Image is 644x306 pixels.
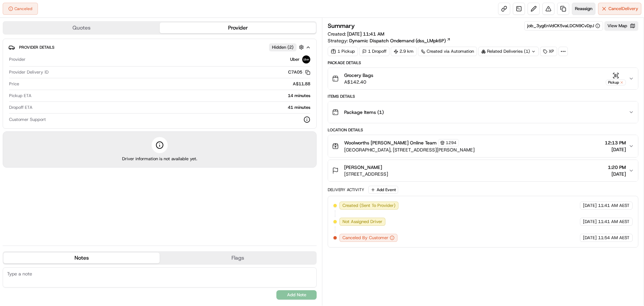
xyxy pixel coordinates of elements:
[122,156,197,162] span: Driver information is not available yet.
[606,72,626,85] button: Pickup
[347,31,384,37] span: [DATE] 11:41 AM
[418,47,477,56] a: Created via Automation
[342,219,382,225] span: Not Assigned Driver
[359,47,389,56] div: 1 Dropoff
[23,64,110,71] div: Start new chat
[54,95,110,107] a: 💻API Documentation
[328,60,638,65] div: Package Details
[349,37,451,44] a: Dynamic Dispatch Ondemand (dss_LMpk6P)
[344,146,475,153] span: [GEOGRAPHIC_DATA], [STREET_ADDRESS][PERSON_NAME]
[57,98,62,103] div: 💻
[608,164,626,171] span: 1:20 PM
[604,21,638,31] button: View Map
[160,253,316,263] button: Flags
[342,203,395,209] span: Created (Sent To Provider)
[9,93,32,99] span: Pickup ETA
[540,47,557,56] div: XP
[302,55,310,63] img: uber-new-logo.jpeg
[328,101,638,123] button: Package Items (1)
[328,31,384,37] span: Created:
[9,56,25,62] span: Provider
[583,219,597,225] span: [DATE]
[328,160,638,181] button: [PERSON_NAME][STREET_ADDRESS]1:20 PM[DATE]
[17,43,111,50] input: Clear
[598,203,630,209] span: 11:41 AM AEST
[605,139,626,146] span: 12:13 PM
[344,72,373,79] span: Grocery Bags
[9,104,33,111] span: Dropoff ETA
[608,6,638,12] span: Cancel Delivery
[446,140,457,145] span: 1294
[598,3,641,15] button: CancelDelivery
[572,3,595,15] button: Reassign
[293,81,310,87] span: A$11.88
[9,69,49,75] span: Provider Delivery ID
[9,117,46,123] span: Customer Support
[608,171,626,177] span: [DATE]
[583,235,597,241] span: [DATE]
[527,23,600,29] button: job_3ygEnVdCK5vaLDCN9CvDpJ
[3,23,160,33] button: Quotes
[7,27,122,38] p: Welcome 👋
[328,23,355,29] h3: Summary
[63,97,108,104] span: API Documentation
[391,47,417,56] div: 2.9 km
[328,135,638,157] button: Woolworths [PERSON_NAME] Online Team1294[GEOGRAPHIC_DATA], [STREET_ADDRESS][PERSON_NAME]12:13 PM[...
[368,186,398,194] button: Add Event
[269,43,306,51] button: Hidden (2)
[34,93,310,99] div: 14 minutes
[160,23,316,33] button: Provider
[344,164,382,171] span: [PERSON_NAME]
[7,7,20,20] img: Nash
[328,94,638,99] div: Items Details
[7,64,19,76] img: 1736555255976-a54dd68f-1ca7-489b-9aae-adbdc363a1c4
[4,95,54,107] a: 📗Knowledge Base
[598,219,630,225] span: 11:41 AM AEST
[47,114,81,119] a: Powered byPylon
[328,37,451,44] div: Strategy:
[606,80,626,85] div: Pickup
[288,69,310,75] button: C7A05
[9,81,19,87] span: Price
[67,114,81,119] span: Pylon
[23,71,85,76] div: We're available if you need us!
[272,44,293,50] span: Hidden ( 2 )
[349,37,446,44] span: Dynamic Dispatch Ondemand (dss_LMpk6P)
[344,109,384,116] span: Package Items ( 1 )
[35,104,310,111] div: 41 minutes
[19,45,54,50] span: Provider Details
[478,47,539,56] div: Related Deliveries (1)
[583,203,597,209] span: [DATE]
[328,47,358,56] div: 1 Pickup
[328,187,364,192] div: Delivery Activity
[3,253,160,263] button: Notes
[7,98,12,103] div: 📗
[605,146,626,153] span: [DATE]
[328,127,638,133] div: Location Details
[344,171,388,177] span: [STREET_ADDRESS]
[114,66,122,74] button: Start new chat
[328,68,638,89] button: Grocery BagsA$142.40Pickup
[8,42,311,53] button: Provider DetailsHidden (2)
[598,235,630,241] span: 11:54 AM AEST
[344,79,373,85] span: A$142.40
[575,6,592,12] span: Reassign
[13,97,51,104] span: Knowledge Base
[342,235,388,241] span: Canceled By Customer
[3,3,38,15] button: Canceled
[290,56,300,62] span: Uber
[344,139,437,146] span: Woolworths [PERSON_NAME] Online Team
